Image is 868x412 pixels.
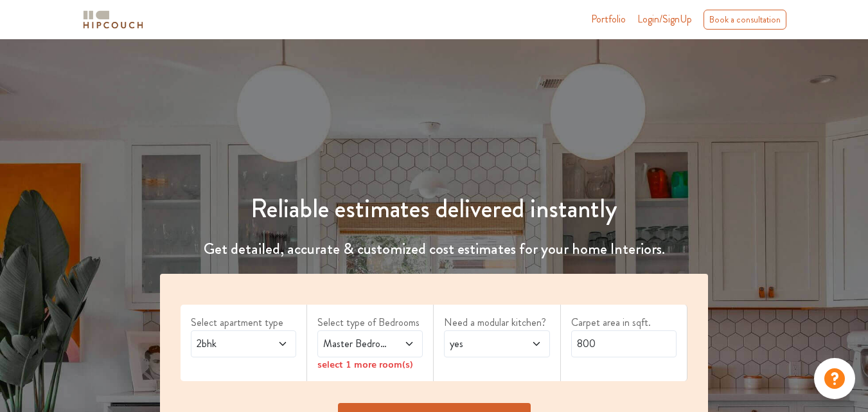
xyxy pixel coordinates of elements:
[637,12,692,26] span: Login/SignUp
[81,8,145,31] img: logo-horizontal.svg
[191,315,296,330] label: Select apartment type
[194,336,265,352] span: 2bhk
[317,357,423,371] div: select 1 more room(s)
[704,10,786,30] div: Book a consultation
[152,193,716,224] h1: Reliable estimates delivered instantly
[317,315,423,330] label: Select type of Bedrooms
[591,12,626,27] a: Portfolio
[571,330,677,357] input: Enter area sqft
[447,336,518,352] span: yes
[81,5,145,34] span: logo-horizontal.svg
[321,336,391,352] span: Master Bedroom
[571,315,677,330] label: Carpet area in sqft.
[444,315,549,330] label: Need a modular kitchen?
[152,240,716,258] h4: Get detailed, accurate & customized cost estimates for your home Interiors.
